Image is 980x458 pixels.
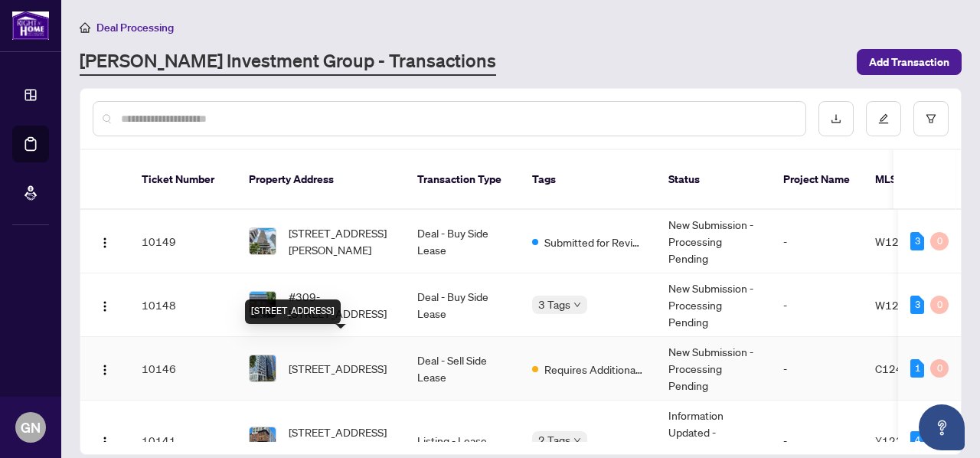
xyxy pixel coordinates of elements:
[573,301,581,309] span: down
[866,101,901,136] button: edit
[250,228,276,254] img: thumbnail-img
[538,431,570,449] span: 2 Tags
[289,360,387,377] span: [STREET_ADDRESS]
[99,436,111,448] img: Logo
[771,150,863,210] th: Project Name
[93,356,117,381] button: Logo
[656,150,771,210] th: Status
[544,361,644,378] span: Requires Additional Docs
[99,364,111,376] img: Logo
[863,150,955,210] th: MLS #
[919,404,965,450] button: Open asap
[875,433,937,447] span: X12329094
[250,292,276,318] img: thumbnail-img
[910,359,924,378] div: 1
[405,337,520,401] td: Deal - Sell Side Lease
[771,273,863,337] td: -
[910,296,924,314] div: 3
[80,22,90,33] span: home
[910,232,924,250] div: 3
[80,48,496,76] a: [PERSON_NAME] Investment Group - Transactions
[818,101,854,136] button: download
[930,296,949,314] div: 0
[875,298,940,312] span: W12308725
[93,293,117,317] button: Logo
[245,299,341,324] div: [STREET_ADDRESS]
[21,417,41,438] span: GN
[910,431,924,450] div: 4
[926,113,936,124] span: filter
[930,359,949,378] div: 0
[930,232,949,250] div: 0
[96,21,174,34] span: Deal Processing
[857,49,962,75] button: Add Transaction
[237,150,405,210] th: Property Address
[656,273,771,337] td: New Submission - Processing Pending
[289,424,393,457] span: [STREET_ADDRESS][PERSON_NAME]
[99,300,111,312] img: Logo
[831,113,841,124] span: download
[656,337,771,401] td: New Submission - Processing Pending
[875,234,940,248] span: W12395711
[878,113,889,124] span: edit
[656,210,771,273] td: New Submission - Processing Pending
[573,437,581,444] span: down
[289,224,393,258] span: [STREET_ADDRESS][PERSON_NAME]
[250,355,276,381] img: thumbnail-img
[93,428,117,453] button: Logo
[129,337,237,401] td: 10146
[93,229,117,254] button: Logo
[771,210,863,273] td: -
[99,237,111,249] img: Logo
[405,273,520,337] td: Deal - Buy Side Lease
[913,101,949,136] button: filter
[771,337,863,401] td: -
[250,427,276,453] img: thumbnail-img
[129,210,237,273] td: 10149
[520,150,656,210] th: Tags
[129,273,237,337] td: 10148
[405,150,520,210] th: Transaction Type
[289,288,393,322] span: #309-[STREET_ADDRESS]
[875,361,937,375] span: C12400920
[869,50,949,74] span: Add Transaction
[405,210,520,273] td: Deal - Buy Side Lease
[12,11,49,40] img: logo
[538,296,570,313] span: 3 Tags
[129,150,237,210] th: Ticket Number
[544,234,644,250] span: Submitted for Review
